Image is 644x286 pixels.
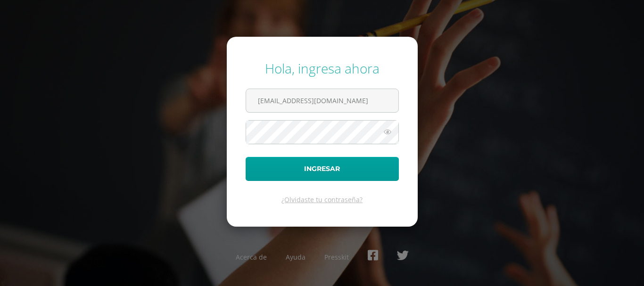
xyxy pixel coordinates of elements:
[246,59,399,77] div: Hola, ingresa ahora
[236,253,267,261] a: Acerca de
[246,89,398,112] input: Correo electrónico o usuario
[281,195,363,204] a: ¿Olvidaste tu contraseña?
[246,157,399,181] button: Ingresar
[286,253,305,261] a: Ayuda
[324,253,349,261] a: Presskit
